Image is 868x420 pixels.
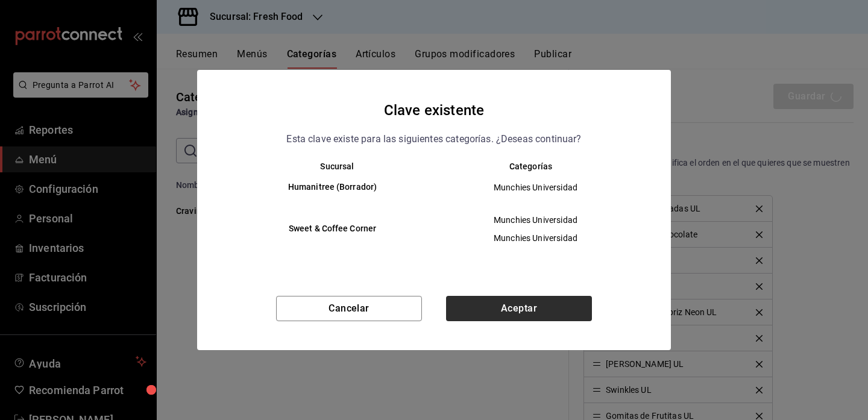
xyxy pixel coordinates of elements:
[444,214,627,226] span: Munchies Universidad
[241,181,424,194] h6: Humanitree (Borrador)
[446,296,592,321] button: Aceptar
[276,296,422,321] button: Cancelar
[241,222,424,236] h6: Sweet & Coffee Corner
[434,161,647,171] th: Categorías
[384,99,484,122] h4: Clave existente
[286,131,581,147] p: Esta clave existe para las siguientes categorías. ¿Deseas continuar?
[444,232,627,244] span: Munchies Universidad
[221,161,434,171] th: Sucursal
[444,181,627,193] span: Munchies Universidad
